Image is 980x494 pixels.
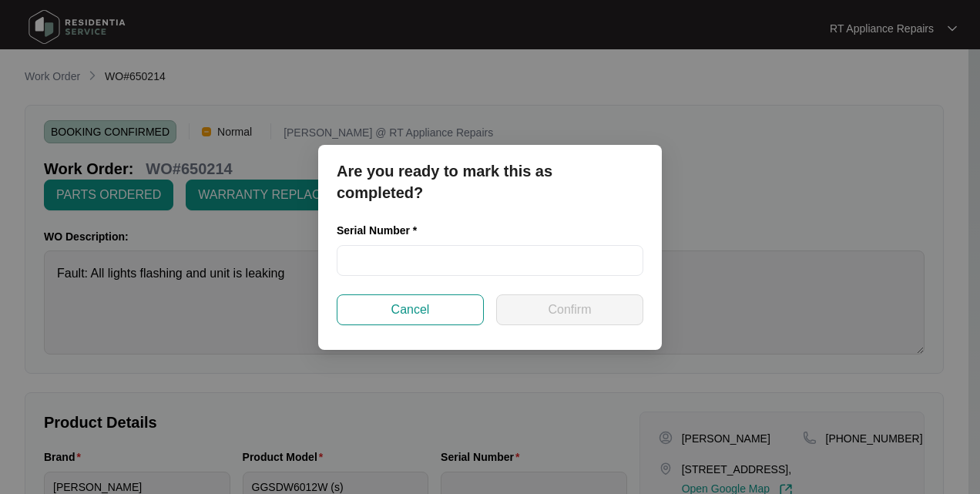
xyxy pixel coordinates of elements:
button: Cancel [337,294,484,325]
p: completed? [337,182,643,203]
span: Cancel [391,301,430,319]
p: Are you ready to mark this as [337,160,643,182]
button: Confirm [496,294,643,325]
label: Serial Number * [337,223,428,238]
